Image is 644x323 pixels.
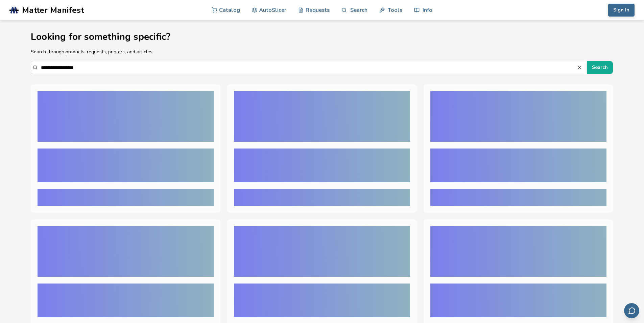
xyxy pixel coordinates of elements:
[624,303,639,318] button: Send feedback via email
[577,65,583,70] button: Search
[22,5,84,15] span: Matter Manifest
[31,48,614,55] p: Search through products, requests, printers, and articles
[587,61,613,74] button: Search
[31,32,614,42] h1: Looking for something specific?
[608,4,635,17] button: Sign In
[41,61,577,74] input: Search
